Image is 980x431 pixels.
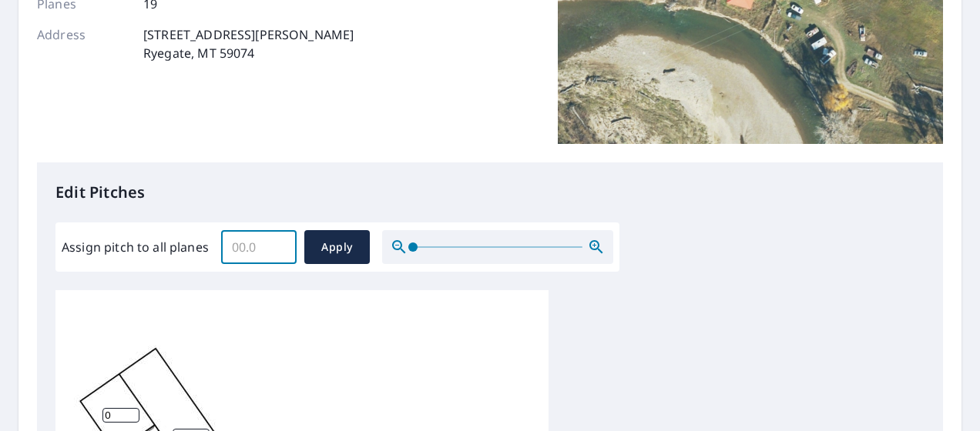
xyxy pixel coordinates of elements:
[62,238,209,256] label: Assign pitch to all planes
[221,226,297,269] input: 00.0
[37,25,129,62] p: Address
[55,181,925,204] p: Edit Pitches
[143,25,354,62] p: [STREET_ADDRESS][PERSON_NAME] Ryegate, MT 59074
[304,230,370,264] button: Apply
[317,238,357,257] span: Apply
